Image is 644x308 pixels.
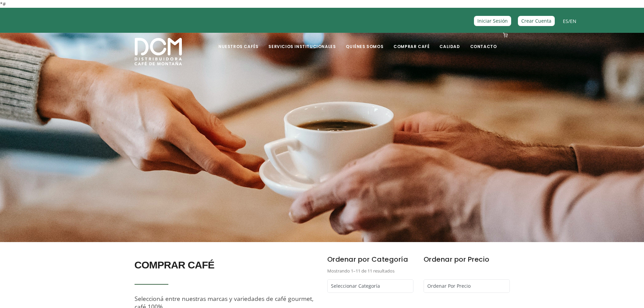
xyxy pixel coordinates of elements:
[327,267,413,275] p: Mostrando 1–11 de 11 resultados
[342,33,387,49] a: Quiénes Somos
[474,16,511,26] a: Iniciar Sesión
[466,33,501,49] a: Contacto
[135,256,317,275] h2: COMPRAR CAFÉ
[214,33,262,49] a: Nuestros Cafés
[570,18,576,24] a: EN
[389,33,433,49] a: Comprar Café
[424,252,510,267] h6: Ordenar por Precio
[563,17,576,25] span: /
[327,252,413,267] h6: Ordenar por Categoría
[264,33,340,49] a: Servicios Institucionales
[518,16,555,26] a: Crear Cuenta
[435,33,464,49] a: Calidad
[563,18,568,24] a: ES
